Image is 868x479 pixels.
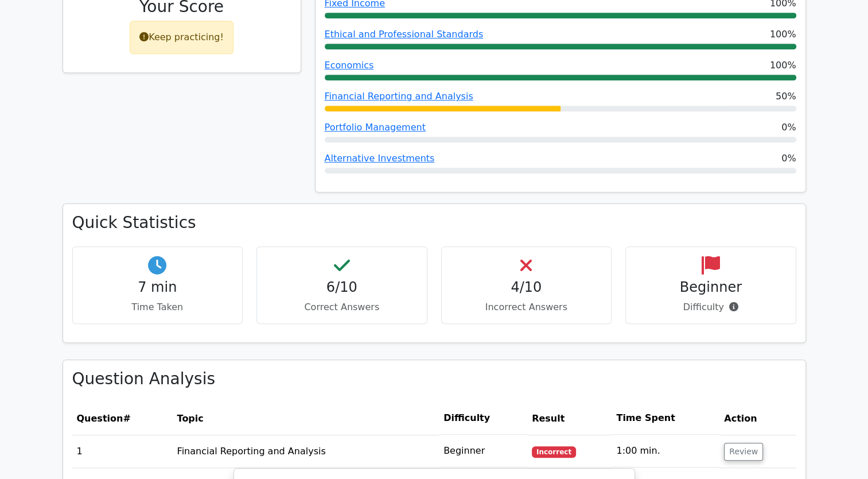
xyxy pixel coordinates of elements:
[173,435,439,468] td: Financial Reporting and Analysis
[781,152,796,165] span: 0%
[82,300,233,314] p: Time Taken
[77,413,123,424] span: Question
[72,435,173,468] td: 1
[439,402,527,435] th: Difficulty
[451,300,602,314] p: Incorrect Answers
[724,443,763,461] button: Review
[72,369,796,389] h3: Question Analysis
[266,279,418,296] h4: 6/10
[635,279,787,296] h4: Beginner
[612,402,719,435] th: Time Spent
[770,28,796,41] span: 100%
[719,402,796,435] th: Action
[325,91,473,102] a: Financial Reporting and Analysis
[325,122,426,133] a: Portfolio Management
[173,402,439,435] th: Topic
[130,21,233,54] div: Keep practicing!
[635,300,787,314] p: Difficulty
[72,213,796,233] h3: Quick Statistics
[82,279,233,296] h4: 7 min
[325,29,484,40] a: Ethical and Professional Standards
[532,446,576,458] span: Incorrect
[527,402,612,435] th: Result
[266,300,418,314] p: Correct Answers
[781,121,796,134] span: 0%
[451,279,602,296] h4: 4/10
[72,402,173,435] th: #
[325,153,435,164] a: Alternative Investments
[612,435,719,468] td: 1:00 min.
[325,60,374,71] a: Economics
[770,59,796,72] span: 100%
[439,435,527,468] td: Beginner
[776,90,796,103] span: 50%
